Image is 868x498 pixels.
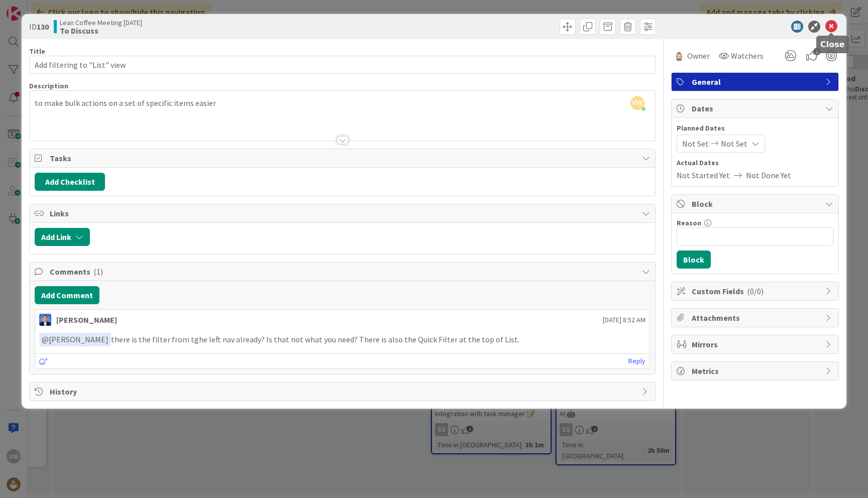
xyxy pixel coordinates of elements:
[731,50,764,62] span: Watchers
[39,333,645,346] p: there is the filter from tghe left nav already? Is that not what you need? There is also the Quic...
[56,314,117,326] div: [PERSON_NAME]
[692,198,820,210] span: Block
[677,158,833,168] span: Actual Dates
[603,315,645,325] span: [DATE] 8:52 AM
[50,266,637,278] span: Comments
[42,334,49,344] span: @
[39,314,51,326] img: DP
[692,76,820,88] span: General
[820,40,845,49] h5: Close
[721,138,747,150] span: Not Set
[692,102,820,114] span: Dates
[93,267,103,277] span: ( 1 )
[813,48,821,55] span: 1
[50,207,637,219] span: Links
[692,338,820,350] span: Mirrors
[692,365,820,377] span: Metrics
[677,123,833,134] span: Planned Dates
[29,56,656,74] input: type card name here...
[677,218,701,227] label: Reason
[747,286,764,296] span: ( 0/0 )
[29,47,45,56] label: Title
[50,386,637,398] span: History
[29,21,49,33] span: ID
[692,312,820,324] span: Attachments
[50,152,637,164] span: Tasks
[673,50,685,62] img: Rv
[628,355,645,367] a: Reply
[630,96,644,110] span: VW
[60,19,142,27] span: Lean Coffee Meeting [DATE]
[677,169,730,181] span: Not Started Yet
[746,169,791,181] span: Not Done Yet
[37,22,49,32] b: 130
[35,286,99,304] button: Add Comment
[677,251,711,269] button: Block
[692,285,820,297] span: Custom Fields
[35,97,650,109] p: to make bulk actions on a set of specific items easier
[42,334,108,344] span: [PERSON_NAME]
[29,81,68,90] span: Description
[687,50,710,62] span: Owner
[35,173,105,191] button: Add Checklist
[35,228,90,246] button: Add Link
[60,27,142,35] b: To Discuss
[682,138,709,150] span: Not Set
